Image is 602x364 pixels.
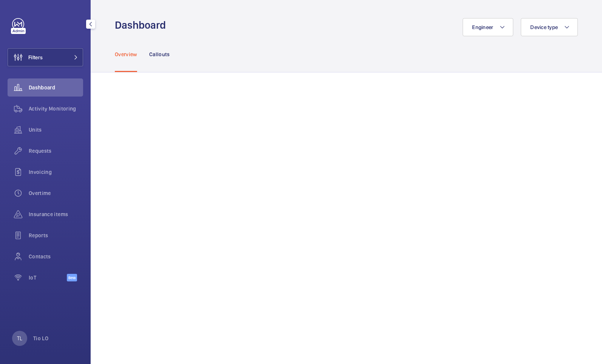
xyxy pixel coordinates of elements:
[115,51,137,58] p: Overview
[8,48,83,66] button: Filters
[29,253,83,260] span: Contacts
[530,24,558,30] span: Device type
[149,51,170,58] p: Callouts
[29,189,83,197] span: Overtime
[29,147,83,155] span: Requests
[521,18,578,36] button: Device type
[33,335,48,342] p: Tio LO
[29,274,67,281] span: IoT
[28,54,43,61] span: Filters
[29,232,83,239] span: Reports
[67,274,77,281] span: Beta
[29,84,83,91] span: Dashboard
[17,335,22,342] p: TL
[29,126,83,134] span: Units
[463,18,513,36] button: Engineer
[115,18,170,32] h1: Dashboard
[29,105,83,112] span: Activity Monitoring
[472,24,493,30] span: Engineer
[29,210,83,218] span: Insurance items
[29,168,83,176] span: Invoicing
